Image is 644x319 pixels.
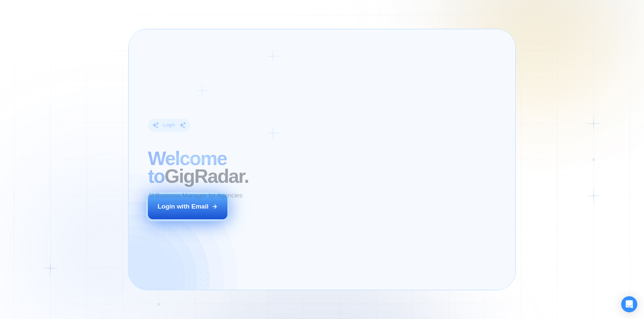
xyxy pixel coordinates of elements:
[621,296,637,312] div: Open Intercom Messenger
[163,122,175,129] div: Login
[158,202,209,211] div: Login with Email
[148,148,227,187] span: Welcome to
[148,191,243,200] p: AI Business Manager for Agencies
[148,150,314,185] h2: ‍ GigRadar.
[148,194,228,219] button: Login with Email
